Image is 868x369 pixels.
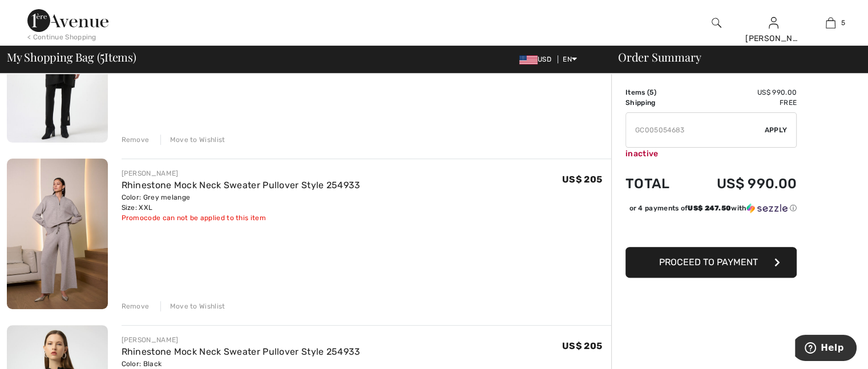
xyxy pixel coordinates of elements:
span: 5 [100,48,104,63]
div: [PERSON_NAME] [122,335,361,345]
img: My Bag [826,16,835,30]
div: Move to Wishlist [160,301,225,311]
span: US$ 205 [562,340,602,351]
a: Sign In [769,17,778,28]
button: Proceed to Payment [625,247,797,278]
div: or 4 payments ofUS$ 247.50withSezzle Click to learn more about Sezzle [625,203,797,217]
span: US$ 205 [562,174,602,185]
div: inactive [625,148,797,160]
img: US Dollar [519,55,538,64]
img: search the website [712,16,721,30]
td: US$ 990.00 [687,87,797,98]
td: Free [687,98,797,108]
span: 5 [841,18,845,28]
span: Proceed to Payment [659,257,758,267]
div: or 4 payments of with [629,203,797,213]
span: USD [519,55,556,63]
div: [PERSON_NAME] [745,33,801,44]
img: Rhinestone Mock Neck Sweater Pullover Style 254933 [7,159,108,310]
img: Sezzle [746,203,788,213]
span: Apply [765,125,788,135]
img: 1ère Avenue [27,9,108,32]
span: 5 [649,88,653,96]
img: My Info [769,16,778,30]
td: Items ( ) [625,87,687,98]
span: US$ 247.50 [688,204,731,212]
td: Shipping [625,98,687,108]
td: Total [625,164,687,203]
div: Remove [122,301,150,311]
span: My Shopping Bag ( Items) [7,51,136,63]
td: US$ 990.00 [687,164,797,203]
input: Promo code [626,113,765,147]
div: Order Summary [604,51,861,63]
span: EN [563,55,577,63]
div: [PERSON_NAME] [122,168,361,179]
a: 5 [802,16,858,30]
a: Rhinestone Mock Neck Sweater Pullover Style 254933 [122,346,361,357]
iframe: Opens a widget where you can find more information [795,335,857,363]
a: Rhinestone Mock Neck Sweater Pullover Style 254933 [122,180,361,190]
iframe: PayPal-paypal [625,217,797,243]
div: Color: Grey melange Size: XXL [122,192,361,213]
div: Remove [122,135,150,145]
div: < Continue Shopping [27,32,96,42]
div: Promocode can not be applied to this item [122,213,361,223]
div: Move to Wishlist [160,135,225,145]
